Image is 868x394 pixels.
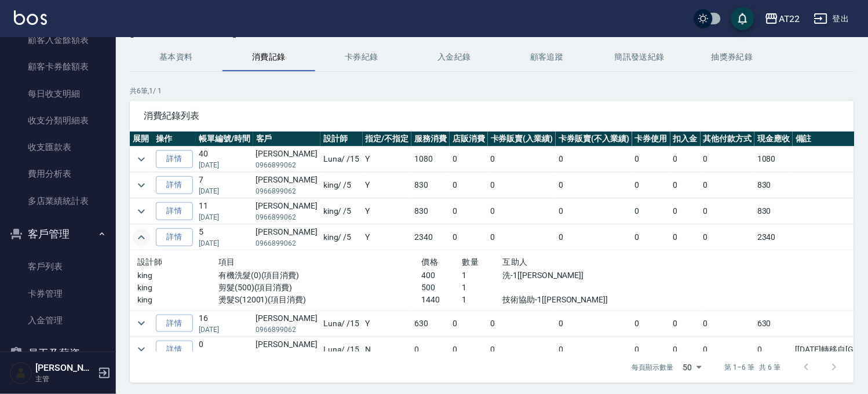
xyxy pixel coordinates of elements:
[199,212,250,222] p: [DATE]
[9,362,32,385] img: Person
[153,132,196,147] th: 操作
[199,186,250,196] p: [DATE]
[5,188,111,214] a: 多店業績統計表
[133,177,150,194] button: expand row
[462,257,479,267] span: 數量
[488,132,556,147] th: 卡券販賣(入業績)
[450,199,488,224] td: 0
[256,212,318,222] p: 0966899062
[450,147,488,172] td: 0
[156,176,193,194] a: 詳情
[5,338,111,369] button: 員工及薪資
[199,238,250,249] p: [DATE]
[411,225,450,250] td: 2340
[253,337,320,362] td: [PERSON_NAME]
[701,147,755,172] td: 0
[725,362,781,373] p: 第 1–6 筆 共 6 筆
[670,311,701,336] td: 0
[503,257,528,267] span: 互助人
[199,160,250,170] p: [DATE]
[488,173,556,198] td: 0
[754,311,793,336] td: 630
[156,150,193,168] a: 詳情
[556,311,632,336] td: 0
[363,311,412,336] td: Y
[754,199,793,224] td: 830
[754,337,793,362] td: 0
[196,337,253,362] td: 0
[5,27,111,53] a: 顧客入金餘額表
[701,225,755,250] td: 0
[5,160,111,187] a: 費用分析表
[450,132,488,147] th: 店販消費
[809,8,854,30] button: 登出
[632,173,670,198] td: 0
[632,225,670,250] td: 0
[196,199,253,224] td: 11
[156,341,193,359] a: 詳情
[411,337,450,362] td: 0
[754,225,793,250] td: 2340
[218,269,421,282] p: 有機洗髮(0)(項目消費)
[133,203,150,220] button: expand row
[363,225,412,250] td: Y
[144,110,840,122] span: 消費紀錄列表
[556,147,632,172] td: 0
[218,294,421,306] p: 燙髮S(12001)(項目消費)
[130,43,223,71] button: 基本資料
[320,199,363,224] td: king / /5
[223,43,315,71] button: 消費記錄
[754,173,793,198] td: 830
[632,337,670,362] td: 0
[632,362,674,373] p: 每頁顯示數量
[256,324,318,335] p: 0966899062
[488,225,556,250] td: 0
[196,311,253,336] td: 16
[670,173,701,198] td: 0
[320,311,363,336] td: Luna / /15
[670,225,701,250] td: 0
[503,269,625,282] p: 洗-1[[PERSON_NAME]]
[218,257,235,267] span: 項目
[137,282,218,294] p: king
[754,147,793,172] td: 1080
[5,219,111,249] button: 客戶管理
[253,132,320,147] th: 客戶
[5,134,111,160] a: 收支匯款表
[632,132,670,147] th: 卡券使用
[5,107,111,134] a: 收支分類明細表
[14,10,47,25] img: Logo
[779,12,800,26] div: AT22
[35,374,94,384] p: 主管
[137,257,162,267] span: 設計師
[256,351,318,361] p: 0966899062
[422,294,462,306] p: 1440
[411,173,450,198] td: 830
[679,352,706,383] div: 50
[133,341,150,358] button: expand row
[501,43,593,71] button: 顧客追蹤
[556,225,632,250] td: 0
[137,294,218,306] p: king
[5,253,111,280] a: 客戶列表
[133,315,150,332] button: expand row
[5,53,111,80] a: 顧客卡券餘額表
[218,282,421,294] p: 剪髮(500)(項目消費)
[196,173,253,198] td: 7
[422,269,462,282] p: 400
[686,43,779,71] button: 抽獎券紀錄
[556,173,632,198] td: 0
[363,132,412,147] th: 指定/不指定
[731,7,754,30] button: save
[256,238,318,249] p: 0966899062
[196,147,253,172] td: 40
[253,225,320,250] td: [PERSON_NAME]
[488,311,556,336] td: 0
[253,311,320,336] td: [PERSON_NAME]
[411,147,450,172] td: 1080
[450,311,488,336] td: 0
[133,151,150,168] button: expand row
[156,228,193,246] a: 詳情
[450,173,488,198] td: 0
[632,147,670,172] td: 0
